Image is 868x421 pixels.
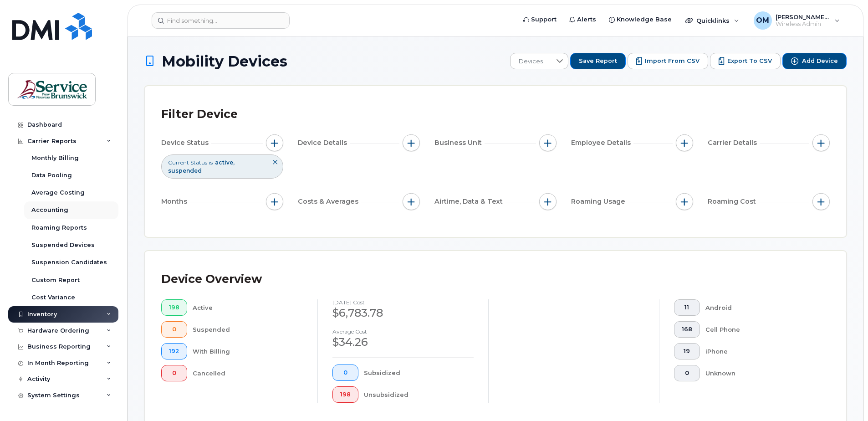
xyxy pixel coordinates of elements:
[674,343,700,359] button: 19
[209,159,213,166] span: is
[161,267,262,291] div: Device Overview
[570,53,626,69] button: Save Report
[674,299,700,316] button: 11
[705,365,816,381] div: Unknown
[332,329,474,334] h4: Average cost
[169,326,179,333] span: 0
[193,365,303,381] div: Cancelled
[682,326,692,333] span: 168
[705,299,816,316] div: Android
[364,365,474,381] div: Subsidized
[332,386,358,403] button: 198
[802,57,838,65] span: Add Device
[168,167,202,174] span: suspended
[705,343,816,359] div: iPhone
[674,365,700,381] button: 0
[161,343,187,359] button: 192
[364,386,474,403] div: Unsubsidized
[710,53,781,69] button: Export to CSV
[215,159,235,166] span: active
[161,103,238,126] div: Filter Device
[511,53,551,70] span: Devices
[298,138,350,148] span: Device Details
[193,299,303,316] div: Active
[682,370,692,377] span: 0
[169,304,179,311] span: 198
[705,321,816,338] div: Cell Phone
[161,365,187,381] button: 0
[162,53,287,69] span: Mobility Devices
[727,57,772,65] span: Export to CSV
[193,343,303,359] div: With Billing
[434,197,505,206] span: Airtime, Data & Text
[168,159,207,166] span: Current Status
[169,370,179,377] span: 0
[579,57,617,65] span: Save Report
[674,321,700,338] button: 168
[161,321,187,338] button: 0
[298,197,361,206] span: Costs & Averages
[682,348,692,355] span: 19
[161,138,211,148] span: Device Status
[645,57,700,65] span: Import from CSV
[161,197,190,206] span: Months
[340,391,351,398] span: 198
[332,365,358,381] button: 0
[332,334,474,350] div: $34.26
[782,53,847,69] button: Add Device
[161,299,187,316] button: 198
[332,299,474,305] h4: [DATE] cost
[434,138,485,148] span: Business Unit
[571,138,633,148] span: Employee Details
[708,138,760,148] span: Carrier Details
[193,321,303,338] div: Suspended
[340,369,351,376] span: 0
[169,348,179,355] span: 192
[332,305,474,321] div: $6,783.78
[628,53,708,69] button: Import from CSV
[682,304,692,311] span: 11
[708,197,759,206] span: Roaming Cost
[571,197,628,206] span: Roaming Usage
